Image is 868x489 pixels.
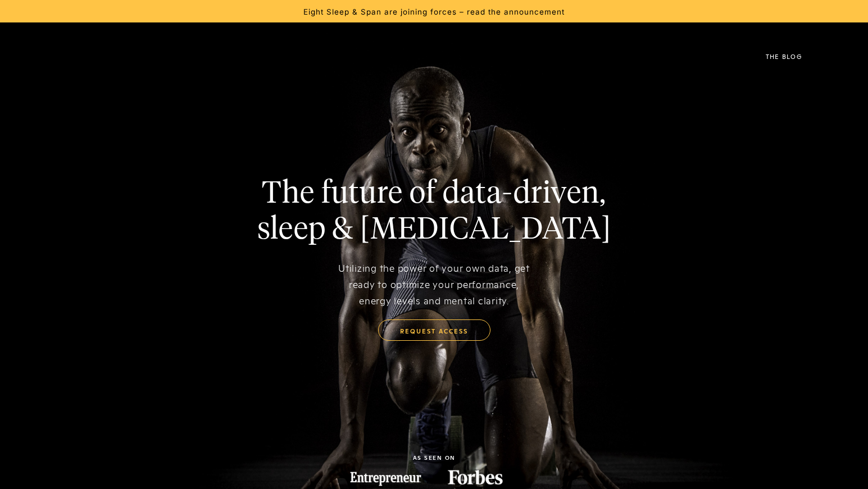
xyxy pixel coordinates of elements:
a: request access [378,319,490,341]
div: as seen on [413,455,456,460]
a: Eight Sleep & Span are joining forces – read the announcement [303,6,565,16]
div: Utilizing the power of your own data, get ready to optimize your performance, energy levels and m... [336,259,533,308]
div: The Blog [766,53,802,60]
h1: The future of data-driven, sleep & [MEDICAL_DATA] [257,176,611,248]
a: The Blog [749,34,819,79]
